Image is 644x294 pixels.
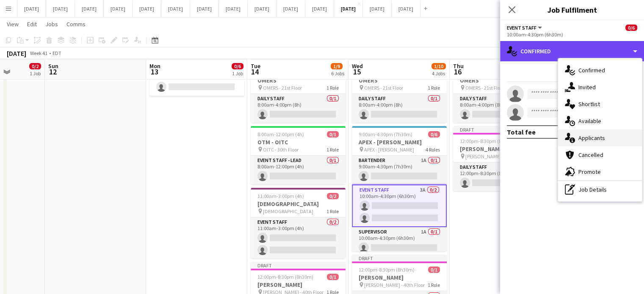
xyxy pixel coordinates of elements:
a: Comms [63,19,89,30]
button: [DATE] [276,0,305,17]
span: Applicants [578,134,605,142]
div: 8:00am-4:00pm (8h)0/1OMERS OMERS - 21st Floor1 RoleDaily Staff0/18:00am-4:00pm (8h) [453,64,548,123]
span: APEX - [PERSON_NAME] [364,146,414,153]
h3: [PERSON_NAME] [352,274,447,281]
span: OITC - 30th Floor [263,146,299,153]
button: [DATE] [248,0,276,17]
span: OMERS - 21st Floor [364,85,403,91]
button: [DATE] [190,0,219,17]
span: Comms [66,20,86,28]
span: 12:00pm-8:30pm (8h30m) [460,138,516,144]
div: 8:00am-4:00pm (8h)0/1OMERS OMERS - 21st Floor1 RoleDaily Staff0/18:00am-4:00pm (8h) [251,64,345,123]
span: 13 [148,67,160,77]
button: [DATE] [46,0,75,17]
span: 8:00am-12:00pm (4h) [257,131,304,137]
a: Jobs [42,19,61,30]
h3: [PERSON_NAME] [453,145,548,153]
span: Event Staff [507,25,536,31]
div: Job Details [558,181,642,198]
h3: OMERS [352,77,447,84]
div: Draft [453,126,548,133]
h3: OMERS [251,77,345,84]
span: 16 [452,67,464,77]
span: 1 Role [428,282,440,288]
h3: [DEMOGRAPHIC_DATA] [251,200,345,208]
span: 1 Role [428,85,440,91]
span: 0/2 [29,63,41,69]
span: Thu [453,62,464,70]
span: Edit [27,20,37,28]
span: 1/9 [331,63,343,69]
app-job-card: 8:00am-12:00pm (4h)0/1OTM - OITC OITC - 30th Floor1 RoleEvent Staff - Lead0/18:00am-12:00pm (4h) [251,126,345,184]
div: Confirmed [500,41,644,61]
span: Jobs [45,20,58,28]
h3: APEX - [PERSON_NAME] [352,138,447,146]
div: 6 Jobs [331,70,344,77]
button: [DATE] [392,0,420,17]
button: [DATE] [161,0,190,17]
span: 14 [249,67,260,77]
div: 1 Job [30,70,41,77]
span: [DEMOGRAPHIC_DATA] [263,208,313,214]
span: Week 41 [28,50,49,56]
button: [DATE] [334,0,363,17]
button: [DATE] [219,0,248,17]
span: 9:00am-4:30pm (7h30m) [359,131,412,137]
span: Tue [251,62,260,70]
span: 0/6 [625,25,637,31]
span: 1 Role [326,208,339,214]
span: Invited [578,83,596,91]
span: Cancelled [578,151,603,159]
button: [DATE] [17,0,46,17]
app-card-role: Daily Staff0/18:00am-4:00pm (8h) [352,94,447,123]
app-job-card: 9:00am-4:30pm (7h30m)0/6APEX - [PERSON_NAME] APEX - [PERSON_NAME]4 RolesBartender1A0/19:00am-4:30... [352,126,447,251]
span: Shortlist [578,100,600,108]
span: 0/6 [428,131,440,137]
h3: Job Fulfilment [500,4,644,15]
span: 1/10 [431,63,446,69]
span: 0/1 [428,267,440,273]
button: [DATE] [305,0,334,17]
div: 4 Jobs [432,70,445,77]
button: [DATE] [104,0,133,17]
span: 0/1 [327,131,339,137]
h3: OMERS [453,77,548,84]
button: [DATE] [133,0,161,17]
app-card-role: Daily Staff0/18:00am-4:00pm (8h) [251,94,345,123]
span: Available [578,117,601,125]
a: Edit [24,19,40,30]
div: Draft [352,255,447,261]
span: Wed [352,62,363,70]
span: 12:00pm-8:30pm (8h30m) [257,274,313,280]
span: OMERS - 21st Floor [465,85,504,91]
h3: OTM - OITC [251,138,345,146]
span: 12:00pm-8:30pm (8h30m) [359,267,415,273]
span: Confirmed [578,66,605,74]
app-card-role: Supervisor1A0/110:00am-4:30pm (6h30m) [352,227,447,256]
span: OMERS - 21st Floor [263,85,302,91]
div: EDT [53,50,61,56]
div: Draft [251,262,345,269]
div: Total fee [507,128,536,136]
span: 0/6 [232,63,243,69]
app-card-role: Event Staff3A0/210:00am-4:30pm (6h30m) [352,184,447,227]
span: [PERSON_NAME] - 40th Floor [465,153,526,159]
span: 12 [47,67,58,77]
span: 11:00am-3:00pm (4h) [257,193,304,199]
app-job-card: 8:00am-4:00pm (8h)0/1OMERS OMERS - 21st Floor1 RoleDaily Staff0/18:00am-4:00pm (8h) [352,64,447,123]
div: 10:00am-4:30pm (6h30m) [507,31,637,38]
div: 1 Job [232,70,243,77]
span: 1 Role [326,146,339,153]
app-card-role: Event Staff - Lead0/18:00am-12:00pm (4h) [251,156,345,184]
app-card-role: Daily Staff0/18:00am-4:00pm (8h) [453,94,548,123]
app-card-role: Daily Staff0/112:00pm-8:30pm (8h30m) [453,162,548,191]
span: Promote [578,168,601,176]
app-card-role: Bartender1A0/19:00am-4:30pm (7h30m) [352,156,447,184]
span: [PERSON_NAME] - 40th Floor [364,282,425,288]
app-job-card: 11:00am-3:00pm (4h)0/2[DEMOGRAPHIC_DATA] [DEMOGRAPHIC_DATA]1 RoleEvent Staff0/211:00am-3:00pm (4h) [251,188,345,258]
button: Event Staff [507,25,543,31]
button: [DATE] [75,0,104,17]
span: 1 Role [326,85,339,91]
